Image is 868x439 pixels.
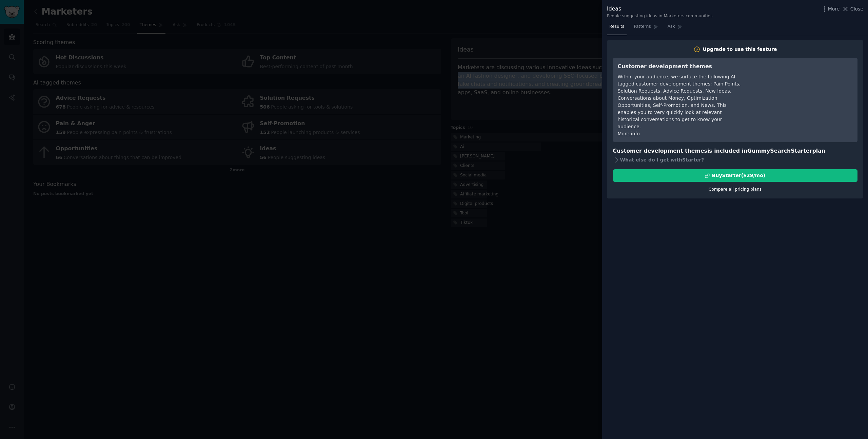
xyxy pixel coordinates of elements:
div: People suggesting ideas in Marketers communities [607,13,713,19]
button: Close [842,5,863,13]
h3: Customer development themes is included in plan [613,147,857,155]
span: Results [609,24,624,30]
div: What else do I get with Starter ? [613,155,857,165]
button: More [821,5,840,13]
div: Upgrade to use this feature [703,46,777,53]
div: Within your audience, we surface the following AI-tagged customer development themes: Pain Points... [618,73,742,130]
h3: Customer development themes [618,62,742,71]
span: Patterns [634,24,651,30]
div: Ideas [607,5,713,13]
a: Patterns [631,21,660,35]
span: Close [850,5,863,13]
span: Ask [668,24,675,30]
div: Buy Starter ($ 29 /mo ) [712,172,765,179]
a: Ask [665,21,685,35]
span: GummySearch Starter [747,148,812,154]
iframe: YouTube video player [751,62,853,113]
button: BuyStarter($29/mo) [613,169,857,182]
span: More [828,5,840,13]
a: Results [607,21,627,35]
a: More info [618,131,640,136]
a: Compare all pricing plans [709,187,762,192]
